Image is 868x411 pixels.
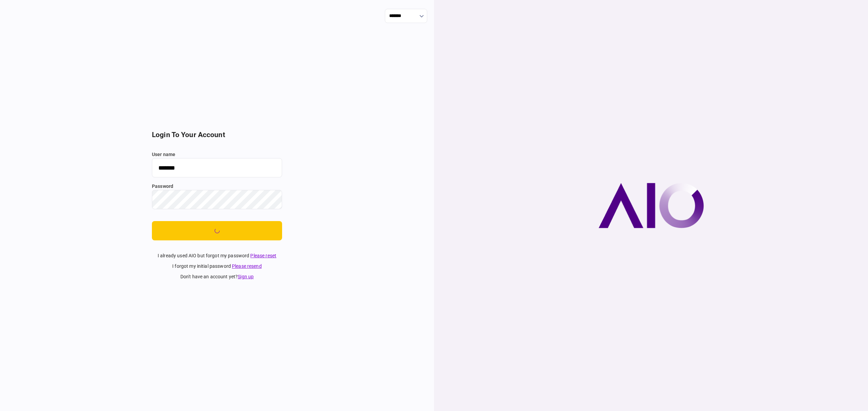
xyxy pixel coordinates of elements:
[385,9,427,23] input: show language options
[152,158,282,177] input: user name
[152,221,282,240] button: login
[152,183,282,190] label: password
[152,252,282,259] div: I already used AIO but forgot my password
[152,273,282,280] div: don't have an account yet ?
[232,263,262,269] a: Please resend
[152,263,282,270] div: I forgot my initial password
[598,183,704,228] img: AIO company logo
[250,253,276,258] a: Please reset
[152,151,282,158] label: user name
[238,274,254,279] a: Sign up
[152,190,282,209] input: password
[152,131,282,139] h2: login to your account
